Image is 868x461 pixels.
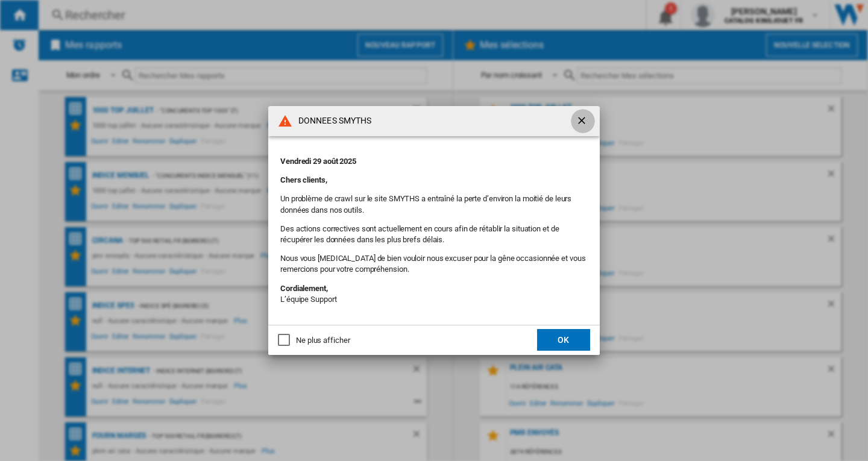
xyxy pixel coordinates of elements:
p: L’équipe Support [280,283,588,305]
button: OK [537,329,590,351]
p: Des actions correctives sont actuellement en cours afin de rétablir la situation et de récupérer ... [280,224,588,245]
div: Ne plus afficher [296,335,350,346]
md-checkbox: Ne plus afficher [278,334,350,346]
strong: Cordialement, [280,284,328,293]
p: Un problème de crawl sur le site SMYTHS a entraîné la perte d’environ la moitié de leurs données ... [280,193,588,215]
h4: DONNEES SMYTHS [292,115,371,127]
strong: Chers clients, [280,175,327,184]
strong: Vendredi 29 août 2025 [280,157,356,166]
ng-md-icon: getI18NText('BUTTONS.CLOSE_DIALOG') [576,114,590,129]
button: getI18NText('BUTTONS.CLOSE_DIALOG') [571,109,595,133]
p: Nous vous [MEDICAL_DATA] de bien vouloir nous excuser pour la gêne occasionnée et vous remercions... [280,253,588,275]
